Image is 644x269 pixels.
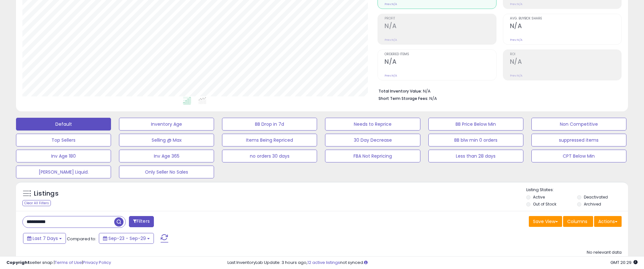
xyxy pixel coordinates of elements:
[510,38,522,42] small: Prev: N/A
[584,201,601,207] label: Archived
[325,134,420,146] button: 30 Day Decrease
[385,74,397,78] small: Prev: N/A
[510,53,621,56] span: ROI
[222,150,317,162] button: no orders 30 days
[428,150,523,162] button: Less than 28 days
[510,17,621,20] span: Avg. Buybox Share
[428,134,523,146] button: BB blw min 0 orders
[129,216,154,227] button: Filters
[307,259,340,265] a: 12 active listings
[385,17,496,20] span: Profit
[23,233,66,244] button: Last 7 Days
[119,134,214,146] button: Selling @ Max
[222,134,317,146] button: Items Being Repriced
[99,233,154,244] button: Sep-23 - Sep-29
[428,118,523,131] button: BB Price Below Min
[385,53,496,56] span: Ordered Items
[325,150,420,162] button: FBA Not Repricing
[531,134,626,146] button: suppressed items
[34,189,59,198] h5: Listings
[567,218,587,225] span: Columns
[67,236,96,242] span: Compared to:
[533,201,556,207] label: Out of Stock
[510,22,621,31] h2: N/A
[33,235,58,242] span: Last 7 Days
[378,96,428,101] b: Short Term Storage Fees:
[6,260,111,266] div: seller snap | |
[22,200,51,206] div: Clear All Filters
[584,194,608,200] label: Deactivated
[119,118,214,131] button: Inventory Age
[510,2,522,6] small: Prev: N/A
[55,259,82,265] a: Terms of Use
[16,134,111,146] button: Top Sellers
[429,95,437,101] span: N/A
[108,235,146,242] span: Sep-23 - Sep-29
[587,250,622,256] div: No relevant data
[119,150,214,162] button: Inv Age 365
[531,118,626,131] button: Non Competitive
[529,216,562,227] button: Save View
[385,38,397,42] small: Prev: N/A
[533,194,545,200] label: Active
[563,216,593,227] button: Columns
[227,260,638,266] div: Last InventoryLab Update: 3 hours ago, not synced.
[222,118,317,131] button: BB Drop in 7d
[510,58,621,67] h2: N/A
[16,150,111,162] button: Inv Age 180
[119,166,214,178] button: Only Seller No Sales
[378,88,422,94] b: Total Inventory Value:
[378,87,617,94] li: N/A
[6,259,30,265] strong: Copyright
[531,150,626,162] button: CPT Below Min
[83,259,111,265] a: Privacy Policy
[526,187,628,193] p: Listing States:
[594,216,622,227] button: Actions
[325,118,420,131] button: Needs to Reprice
[385,22,496,31] h2: N/A
[385,2,397,6] small: Prev: N/A
[610,259,638,265] span: 2025-10-7 20:29 GMT
[385,58,496,67] h2: N/A
[16,118,111,131] button: Default
[16,166,111,178] button: [PERSON_NAME] Liquid.
[510,74,522,78] small: Prev: N/A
